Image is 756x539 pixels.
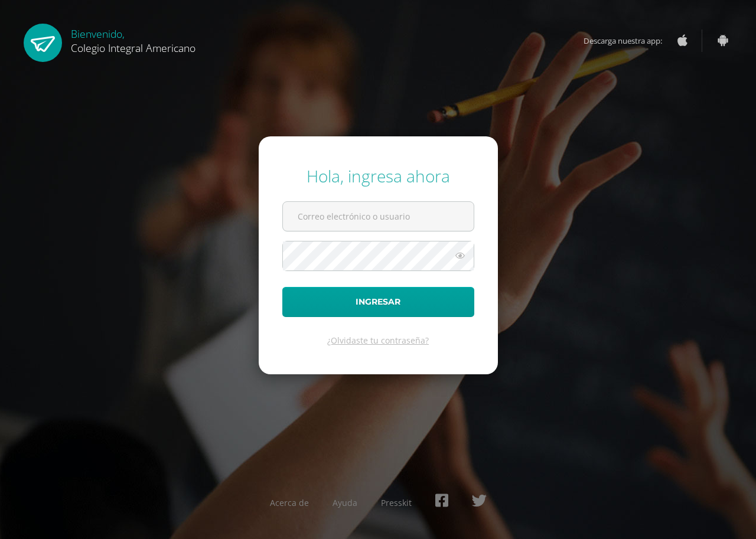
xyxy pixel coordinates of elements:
[282,287,474,317] button: Ingresar
[381,497,412,508] a: Presskit
[333,497,357,508] a: Ayuda
[71,24,195,55] div: Bienvenido,
[71,41,195,55] span: Colegio Integral Americano
[270,497,309,508] a: Acerca de
[282,165,474,187] div: Hola, ingresa ahora
[327,335,429,346] a: ¿Olvidaste tu contraseña?
[584,30,674,52] span: Descarga nuestra app:
[283,202,474,231] input: Correo electrónico o usuario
